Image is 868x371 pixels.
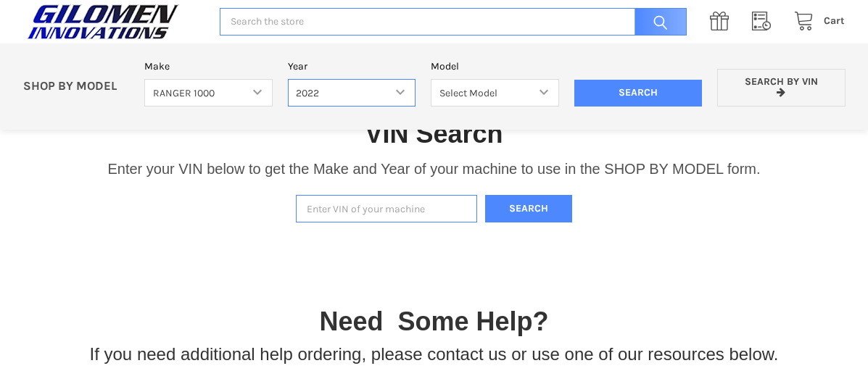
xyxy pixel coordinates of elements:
label: Model [431,59,559,74]
input: Enter VIN of your machine [296,195,477,223]
input: Search [627,8,687,36]
span: Cart [824,14,845,27]
label: Year [288,59,416,74]
label: Make [144,59,273,74]
a: GILOMEN INNOVATIONS [23,4,204,40]
a: Cart [786,12,845,30]
input: Search the store [220,8,687,36]
a: Search by VIN [717,69,846,107]
p: If you need additional help ordering, please contact us or use one of our resources below. [90,341,779,367]
p: Need Some Help? [319,302,548,341]
h1: VIN Search [365,117,503,150]
p: Enter your VIN below to get the Make and Year of your machine to use in the SHOP BY MODEL form. [107,158,760,180]
button: Search [485,195,572,223]
p: SHOP BY MODEL [15,79,137,94]
input: Search [574,80,703,107]
img: GILOMEN INNOVATIONS [23,4,183,40]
